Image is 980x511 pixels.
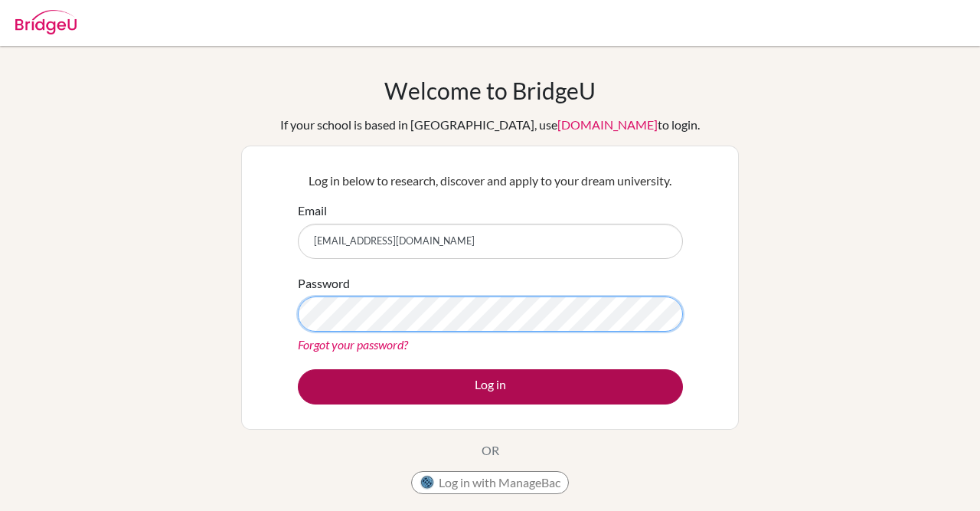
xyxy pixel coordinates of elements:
p: OR [482,441,499,460]
button: Log in [298,369,683,405]
img: Bridge-U [15,10,77,34]
label: Email [298,201,327,220]
h1: Welcome to BridgeU [384,77,596,104]
a: Forgot your password? [298,337,408,352]
a: [DOMAIN_NAME] [557,117,658,132]
label: Password [298,274,350,293]
p: Log in below to research, discover and apply to your dream university. [298,172,683,190]
button: Log in with ManageBac [411,471,569,494]
div: If your school is based in [GEOGRAPHIC_DATA], use to login. [280,116,700,134]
